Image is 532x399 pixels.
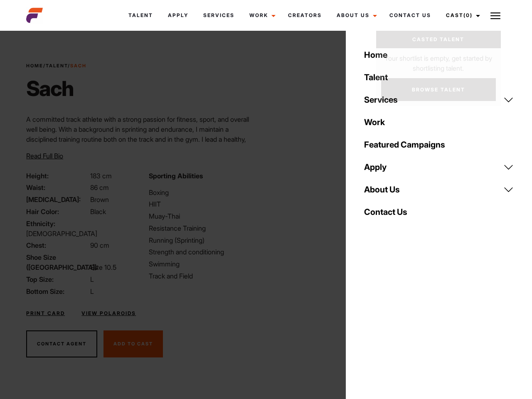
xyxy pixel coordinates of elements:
strong: Sporting Abilities [149,172,203,180]
span: L [90,287,94,296]
a: Casted Talent [376,31,501,48]
span: Read Full Bio [26,152,63,160]
span: Height: [26,171,89,181]
a: Cast(0) [438,4,485,27]
span: Waist: [26,182,89,192]
span: L [90,275,94,283]
span: 86 cm [90,183,109,192]
li: Strength and conditioning [149,247,261,257]
a: Services [196,4,242,27]
li: Track and Field [149,271,261,281]
strong: Sach [70,63,86,69]
span: Add To Cast [113,341,153,347]
p: Your shortlist is empty, get started by shortlisting talent. [376,48,501,73]
button: Add To Cast [103,330,163,358]
a: Print Card [26,310,65,317]
a: View Polaroids [81,310,136,317]
a: Contact Us [359,201,519,223]
span: Bottom Size: [26,286,89,296]
span: / / [26,62,86,69]
span: Hair Color: [26,207,89,217]
a: Apply [359,156,519,178]
button: Contact Agent [26,330,97,358]
span: (0) [463,12,473,18]
a: About Us [359,178,519,201]
a: Talent [121,4,160,27]
a: About Us [329,4,382,27]
a: Services [359,89,519,111]
a: Talent [359,66,519,89]
span: Ethnicity: [26,219,89,229]
a: Featured Campaigns [359,133,519,156]
p: A committed track athlete with a strong passion for fitness, sport, and overall well being. With ... [26,114,261,164]
span: Size 10.5 [90,263,116,271]
a: Talent [46,63,68,69]
span: [MEDICAL_DATA]: [26,195,89,204]
video: Your browser does not support the video tag. [286,53,488,305]
a: Creators [281,4,329,27]
a: Home [26,63,43,69]
span: [DEMOGRAPHIC_DATA] [26,229,97,238]
a: Browse Talent [381,78,496,101]
a: Apply [160,4,196,27]
img: Burger icon [490,11,500,21]
img: cropped-aefm-brand-fav-22-square.png [26,7,43,24]
span: 183 cm [90,172,112,180]
li: Muay-Thai [149,211,261,221]
span: Chest: [26,240,89,250]
li: HIIT [149,199,261,209]
li: Boxing [149,187,261,197]
span: Black [90,207,106,216]
h1: Sach [26,76,86,101]
a: Work [359,111,519,133]
span: Top Size: [26,274,89,284]
li: Swimming [149,259,261,269]
a: Contact Us [382,4,438,27]
button: Read Full Bio [26,151,63,161]
span: 90 cm [90,241,109,249]
a: Work [242,4,281,27]
a: Home [359,44,519,66]
li: Resistance Training [149,223,261,233]
li: Running (Sprinting) [149,235,261,245]
span: Shoe Size ([GEOGRAPHIC_DATA]): [26,252,89,272]
span: Brown [90,195,109,204]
